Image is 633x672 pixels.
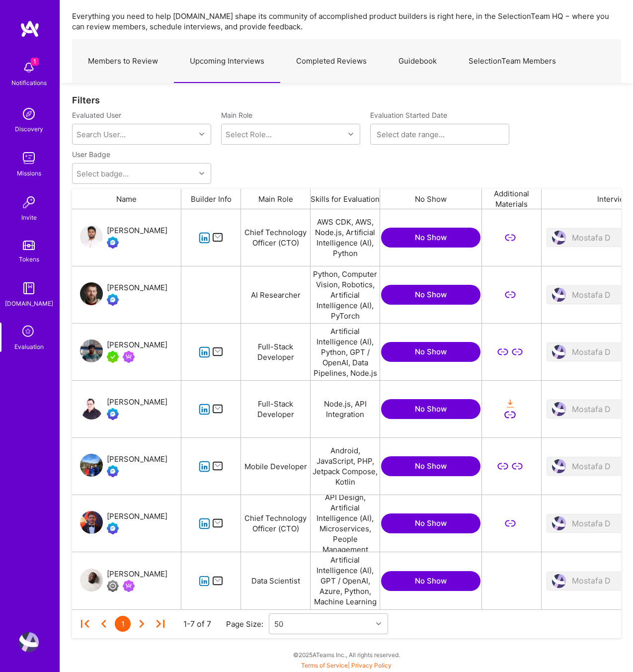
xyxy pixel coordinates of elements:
[381,513,480,533] button: No Show
[504,398,516,410] i: icon OrangeDownload
[504,232,516,244] i: icon LinkSecondary
[377,129,503,139] input: Select date range...
[80,453,167,479] a: User Avatar[PERSON_NAME]Evaluation Call Booked
[23,241,35,250] img: tokens
[482,189,542,209] div: Additional Materials
[199,576,210,587] i: icon linkedIn
[311,495,380,552] div: API Design, Artificial Intelligence (AI), Microservices, People Management
[199,461,210,472] i: icon linkedIn
[241,381,311,437] div: Full-Stack Developer
[241,438,311,495] div: Mobile Developer
[72,189,181,209] div: Name
[301,662,348,669] a: Terms of Service
[280,40,383,83] a: Completed Reviews
[381,342,480,362] button: No Show
[497,346,509,358] i: icon LinkSecondary
[80,396,167,422] a: User Avatar[PERSON_NAME]Evaluation Call Booked
[311,209,380,266] div: AWS CDK, AWS, Node.js, Artificial Intelligence (AI), Python
[15,124,43,134] div: Discovery
[311,552,380,609] div: Artificial Intelligence (AI), GPT / OpenAI, Azure, Python, Machine Learning
[241,552,311,609] div: Data Scientist
[497,461,509,472] i: icon LinkSecondary
[504,518,516,529] i: icon LinkSecondary
[20,20,40,38] img: logo
[381,456,480,476] button: No Show
[381,285,480,305] button: No Show
[80,282,103,305] img: User Avatar
[199,518,210,529] i: icon linkedIn
[31,58,39,66] span: 1
[311,381,380,437] div: Node.js, API Integration
[199,404,210,415] i: icon linkedIn
[504,289,516,301] i: icon LinkSecondary
[199,132,204,137] i: icon Chevron
[19,58,39,78] img: bell
[19,148,39,168] img: teamwork
[241,209,311,266] div: Chief Technology Officer (CTO)
[107,568,167,580] div: [PERSON_NAME]
[226,129,272,140] div: Select Role...
[241,189,311,209] div: Main Role
[60,642,633,667] div: © 2025 ATeams Inc., All rights reserved.
[183,619,211,629] div: 1-7 of 7
[383,40,453,83] a: Guidebook
[212,346,224,358] i: icon Mail
[11,78,47,88] div: Notifications
[115,616,131,632] div: 1
[381,571,480,591] button: No Show
[107,396,167,408] div: [PERSON_NAME]
[107,580,119,592] img: Limited Access
[16,632,41,652] a: User Avatar
[80,568,167,594] a: User Avatar[PERSON_NAME]Limited AccessBeen on Mission
[199,346,210,358] i: icon linkedIn
[376,621,381,626] i: icon Chevron
[107,453,167,465] div: [PERSON_NAME]
[241,266,311,323] div: AI Researcher
[80,225,103,248] img: User Avatar
[381,399,480,419] button: No Show
[107,510,167,522] div: [PERSON_NAME]
[199,171,204,176] i: icon Chevron
[123,351,135,363] img: Been on Mission
[19,278,39,298] img: guide book
[274,619,283,629] div: 50
[19,254,39,264] div: Tokens
[19,192,39,212] img: Invite
[19,632,39,652] img: User Avatar
[80,339,167,365] a: User Avatar[PERSON_NAME]A.Teamer in ResidenceBeen on Mission
[512,346,523,358] i: icon LinkSecondary
[348,132,353,137] i: icon Chevron
[123,580,135,592] img: Been on Mission
[21,212,37,223] div: Invite
[80,225,167,251] a: User Avatar[PERSON_NAME]Evaluation Call Booked
[107,282,167,294] div: [PERSON_NAME]
[226,619,269,629] div: Page Size:
[212,404,224,415] i: icon Mail
[5,298,53,309] div: [DOMAIN_NAME]
[80,282,167,308] a: User Avatar[PERSON_NAME]Evaluation Call Booked
[212,518,224,529] i: icon Mail
[181,189,241,209] div: Builder Info
[311,324,380,380] div: Artificial Intelligence (AI), Python, GPT / OpenAI, Data Pipelines, Node.js
[14,341,44,352] div: Evaluation
[107,237,119,249] img: Evaluation Call Booked
[453,40,572,83] a: SelectionTeam Members
[381,228,480,248] button: No Show
[72,95,621,105] div: Filters
[241,495,311,552] div: Chief Technology Officer (CTO)
[212,575,224,587] i: icon Mail
[212,461,224,472] i: icon Mail
[370,110,509,120] label: Evaluation Started Date
[80,397,103,420] img: User Avatar
[311,266,380,323] div: Python, Computer Vision, Robotics, Artificial Intelligence (AI), PyTorch
[311,189,380,209] div: Skills for Evaluation
[212,232,224,244] i: icon Mail
[504,409,516,420] i: icon LinkSecondary
[19,104,39,124] img: discovery
[80,339,103,362] img: User Avatar
[301,662,392,669] span: |
[241,324,311,380] div: Full-Stack Developer
[72,150,110,159] label: User Badge
[77,129,126,140] div: Search User...
[311,438,380,495] div: Android, JavaScript, PHP, Jetpack Compose, Kotlin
